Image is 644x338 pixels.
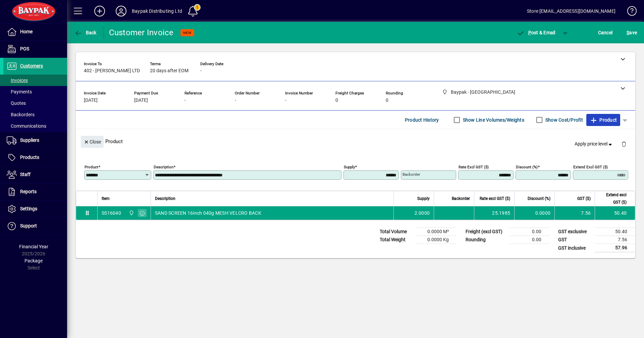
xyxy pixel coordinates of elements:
[154,165,173,169] mat-label: Description
[595,228,635,236] td: 50.40
[417,236,457,244] td: 0.0000 Kg
[20,63,43,69] span: Customers
[528,195,550,202] span: Discount (%)
[3,183,67,200] a: Reports
[285,98,286,103] span: -
[516,165,538,169] mat-label: Discount (%)
[20,189,37,194] span: Reports
[184,98,186,103] span: -
[627,30,629,35] span: S
[127,209,135,217] span: Baypak - Onekawa
[514,206,554,220] td: 0.0000
[81,136,104,148] button: Close
[544,117,583,123] label: Show Cost/Profit
[3,75,67,86] a: Invoices
[84,98,98,103] span: [DATE]
[386,98,388,103] span: 0
[627,27,637,38] span: ave
[598,27,613,38] span: Cancel
[3,166,67,183] a: Staff
[20,29,33,34] span: Home
[20,137,39,143] span: Suppliers
[462,117,524,123] label: Show Line Volumes/Weights
[19,244,48,249] span: Financial Year
[452,195,470,202] span: Backorder
[85,165,98,169] mat-label: Product
[24,258,43,263] span: Package
[67,27,104,39] app-page-header-button: Back
[596,27,614,39] button: Cancel
[459,165,489,169] mat-label: Rate excl GST ($)
[599,191,627,206] span: Extend excl GST ($)
[595,236,635,244] td: 7.56
[3,132,67,149] a: Suppliers
[513,27,559,39] button: Post & Email
[3,201,67,217] a: Settings
[527,6,615,16] div: Store [EMAIL_ADDRESS][DOMAIN_NAME]
[402,172,420,177] mat-label: Backorder
[102,195,110,202] span: Item
[20,155,39,160] span: Products
[74,30,97,35] span: Back
[616,141,632,147] app-page-header-button: Delete
[555,244,595,252] td: GST inclusive
[405,115,439,125] span: Product History
[7,78,28,83] span: Invoices
[7,112,35,117] span: Backorders
[20,223,37,228] span: Support
[595,244,635,252] td: 57.96
[462,236,509,244] td: Rounding
[625,27,639,39] button: Save
[109,27,174,38] div: Customer Invoice
[376,236,417,244] td: Total Weight
[150,68,189,74] span: 20 days after EOM
[3,97,67,109] a: Quotes
[344,165,355,169] mat-label: Supply
[555,236,595,244] td: GST
[554,206,595,220] td: 7.56
[20,206,37,211] span: Settings
[89,5,110,17] button: Add
[102,210,121,216] div: SS16040
[72,27,98,39] button: Back
[622,1,636,23] a: Knowledge Base
[573,165,608,169] mat-label: Extend excl GST ($)
[155,195,175,202] span: Description
[572,138,616,150] button: Apply price level
[84,68,140,74] span: 402 - [PERSON_NAME] LTD
[509,228,549,236] td: 0.00
[7,123,46,129] span: Communications
[417,228,457,236] td: 0.0000 M³
[586,114,620,126] button: Product
[335,98,338,103] span: 0
[155,210,261,216] span: SAND SCREEN 16inch 040g MESH VELCRO BACK
[3,86,67,97] a: Payments
[20,172,31,177] span: Staff
[478,210,510,216] div: 25.1985
[376,228,417,236] td: Total Volume
[555,228,595,236] td: GST exclusive
[134,98,148,103] span: [DATE]
[183,31,192,35] span: NEW
[402,114,442,126] button: Product History
[235,98,236,103] span: -
[595,206,635,220] td: 50.40
[575,140,613,147] span: Apply price level
[616,136,632,152] button: Delete
[528,30,531,35] span: P
[7,100,26,106] span: Quotes
[132,6,182,16] div: Baypak Distributing Ltd
[415,210,430,216] span: 2.0000
[3,218,67,235] a: Support
[509,236,549,244] td: 0.00
[577,195,591,202] span: GST ($)
[590,115,617,125] span: Product
[517,30,555,35] span: ost & Email
[3,109,67,120] a: Backorders
[480,195,510,202] span: Rate excl GST ($)
[3,120,67,132] a: Communications
[76,129,635,154] div: Product
[7,89,32,94] span: Payments
[3,149,67,166] a: Products
[3,41,67,57] a: POS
